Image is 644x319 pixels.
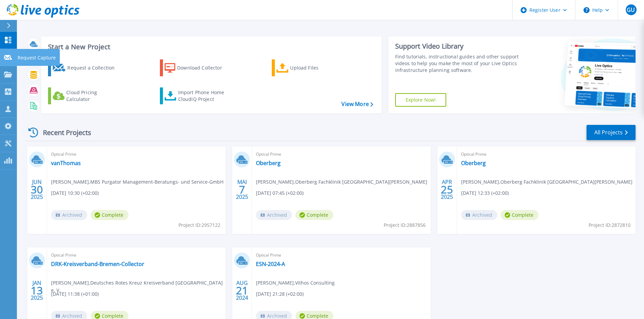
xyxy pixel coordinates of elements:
h3: Start a New Project [48,43,373,51]
a: Request a Collection [48,59,123,76]
span: Project ID: 2957122 [178,221,220,229]
span: [PERSON_NAME] , Oberberg Fachklinik [GEOGRAPHIC_DATA][PERSON_NAME] [461,178,633,186]
span: Optical Prime [461,151,631,158]
span: Archived [51,210,87,220]
span: 13 [31,288,43,293]
span: Complete [295,210,333,220]
span: GU [627,7,635,12]
div: Import Phone Home CloudIQ Project [178,89,231,103]
div: MAI 2025 [236,177,248,202]
a: DRK-Kreisverband-Bremen-Collector [51,261,144,267]
span: Optical Prime [256,251,426,259]
span: Optical Prime [51,251,221,259]
span: 30 [31,187,43,192]
span: Archived [256,210,292,220]
a: vanThomas [51,160,81,166]
a: Upload Files [272,59,347,76]
span: Project ID: 2887856 [384,221,426,229]
div: Upload Files [290,61,344,75]
span: [DATE] 10:30 (+02:00) [51,189,99,197]
div: Recent Projects [26,124,100,141]
a: Cloud Pricing Calculator [48,87,123,104]
a: View More [341,101,373,107]
a: ESN-2024-A [256,261,285,267]
span: [DATE] 07:45 (+02:00) [256,189,304,197]
span: [PERSON_NAME] , Oberberg Fachklinik [GEOGRAPHIC_DATA][PERSON_NAME] [256,178,427,186]
a: Explore Now! [395,93,447,107]
span: Optical Prime [51,151,221,158]
span: Archived [461,210,497,220]
span: 7 [239,187,245,192]
div: Request a Collection [67,61,121,75]
div: AUG 2024 [236,278,248,303]
span: Complete [91,210,128,220]
span: 21 [236,288,248,293]
div: Download Collector [177,61,231,75]
a: Oberberg [256,160,281,166]
span: [DATE] 11:38 (+01:00) [51,290,99,298]
div: APR 2025 [440,177,453,202]
div: JAN 2025 [30,278,43,303]
p: Request Capture [18,49,56,67]
span: Optical Prime [256,151,426,158]
span: [PERSON_NAME] , MBS Purgator Management-Beratungs- und Service-GmbH [51,178,223,186]
div: JUN 2025 [30,177,43,202]
a: Download Collector [160,59,235,76]
span: Project ID: 2872810 [589,221,630,229]
a: Oberberg [461,160,486,166]
span: [DATE] 12:33 (+02:00) [461,189,509,197]
div: Find tutorials, instructional guides and other support videos to help you make the most of your L... [395,53,521,74]
span: [PERSON_NAME] , Deutsches Rotes Kreuz Kreisverband [GEOGRAPHIC_DATA] e. V. [51,279,225,294]
div: Support Video Library [395,42,521,51]
span: Complete [501,210,539,220]
div: Cloud Pricing Calculator [66,89,120,103]
a: All Projects [587,125,636,140]
span: [DATE] 21:28 (+02:00) [256,290,304,298]
span: [PERSON_NAME] , Vithos Consulting [256,279,335,287]
span: 25 [441,187,453,192]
